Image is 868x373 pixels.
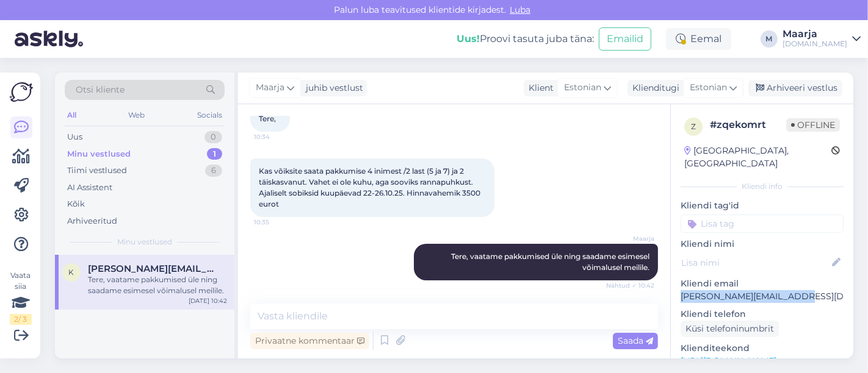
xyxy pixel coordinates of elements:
div: Kliendi info [681,181,844,192]
p: [PERSON_NAME][EMAIL_ADDRESS][DOMAIN_NAME] [681,290,844,303]
div: Tiimi vestlused [67,165,127,177]
span: 10:34 [254,132,300,141]
span: Nähtud ✓ 10:42 [606,281,654,290]
div: Web [126,107,148,123]
div: Küsi telefoninumbrit [681,321,779,337]
a: Maarja[DOMAIN_NAME] [783,29,861,49]
div: Arhiveeri vestlus [748,80,842,96]
span: Saada [618,335,653,346]
div: [DOMAIN_NAME] [783,39,847,49]
div: [DATE] 10:42 [189,296,227,305]
div: 2 / 3 [10,314,32,325]
div: juhib vestlust [301,82,363,94]
div: Socials [195,107,225,123]
div: Uus [67,131,82,143]
span: Minu vestlused [117,236,172,247]
div: Tere, vaatame pakkumised üle ning saadame esimesel võimalusel meilile. [88,274,227,296]
div: AI Assistent [67,182,112,194]
span: Maarja [609,234,654,243]
span: Otsi kliente [76,83,125,96]
div: Minu vestlused [67,148,131,160]
div: 6 [205,165,222,177]
span: Estonian [690,81,727,94]
span: Tere, vaatame pakkumised üle ning saadame esimesel võimalusel meilile. [451,252,651,272]
div: All [65,107,79,123]
span: Estonian [564,81,601,94]
a: [URL][DOMAIN_NAME] [681,355,776,366]
span: k [69,268,74,277]
p: Kliendi nimi [681,238,844,250]
div: Kõik [67,198,85,210]
span: Offline [786,118,840,132]
div: [GEOGRAPHIC_DATA], [GEOGRAPHIC_DATA] [684,144,831,170]
div: Klienditugi [627,82,679,94]
div: # zqekomrt [710,118,786,132]
div: Proovi tasuta juba täna: [457,32,594,46]
div: Eemal [666,28,731,50]
span: kristi.preitof@gmail.com [88,263,215,274]
div: 0 [204,131,222,143]
p: Klienditeekond [681,342,844,355]
div: M [761,30,778,48]
span: Kas võiksite saata pakkumise 4 inimest /2 last (5 ja 7) ja 2 täiskasvanut. Vahet ei ole kuhu, aga... [259,166,482,208]
img: Askly Logo [10,82,33,102]
div: Klient [524,82,554,94]
span: Luba [506,4,534,15]
p: Kliendi tag'id [681,199,844,212]
span: 10:35 [254,218,300,227]
div: Maarja [783,29,847,39]
button: Emailid [599,27,651,51]
p: Kliendi telefon [681,308,844,321]
span: z [691,122,696,131]
b: Uus! [457,33,480,44]
div: Arhiveeritud [67,215,117,227]
div: 1 [207,148,222,160]
p: Kliendi email [681,277,844,290]
span: Tere, [259,114,276,123]
input: Lisa tag [681,215,844,233]
input: Lisa nimi [681,256,830,269]
div: Privaatne kommentaar [250,333,369,349]
div: Vaata siia [10,270,32,325]
span: Maarja [256,81,284,94]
